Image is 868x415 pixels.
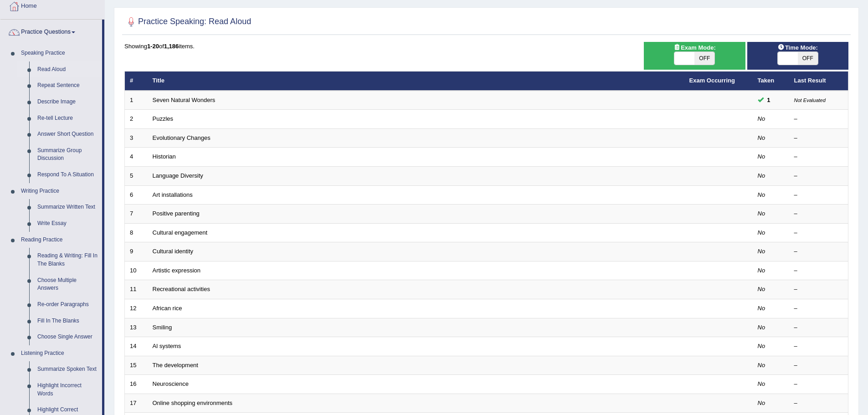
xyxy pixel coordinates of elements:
a: Recreational activities [153,286,210,292]
a: Al systems [153,343,181,349]
div: – [794,323,843,332]
em: No [758,324,765,331]
em: No [758,134,765,141]
a: Describe Image [33,94,102,110]
a: The development [153,362,198,369]
a: Summarize Group Discussion [33,143,102,167]
em: No [758,115,765,122]
th: Title [148,72,684,91]
td: 11 [125,280,148,299]
div: – [794,115,843,123]
em: No [758,267,765,274]
em: No [758,343,765,349]
a: Historian [153,153,176,160]
a: Re-order Paragraphs [33,297,102,313]
td: 16 [125,375,148,394]
a: Seven Natural Wonders [153,97,216,103]
a: Exam Occurring [689,77,735,84]
span: Exam Mode: [670,43,719,52]
div: – [794,153,843,161]
td: 14 [125,337,148,356]
a: Highlight Incorrect Words [33,378,102,402]
th: Taken [753,72,789,91]
div: – [794,134,843,143]
div: – [794,361,843,370]
div: – [794,191,843,200]
a: Speaking Practice [17,45,102,61]
a: Art installations [153,191,193,198]
td: 4 [125,148,148,167]
div: – [794,399,843,408]
td: 5 [125,167,148,186]
em: No [758,229,765,236]
em: No [758,172,765,179]
a: Answer Short Question [33,126,102,143]
td: 9 [125,242,148,261]
em: No [758,400,765,406]
a: Fill In The Blanks [33,313,102,329]
a: Artistic expression [153,267,200,274]
th: # [125,72,148,91]
div: – [794,266,843,275]
a: Smiling [153,324,172,331]
em: No [758,210,765,217]
em: No [758,191,765,198]
b: 1-20 [147,43,159,50]
span: OFF [694,52,714,65]
em: No [758,248,765,255]
a: Puzzles [153,115,174,122]
td: 7 [125,205,148,224]
td: 3 [125,128,148,148]
a: Repeat Sentence [33,77,102,94]
div: – [794,285,843,294]
td: 12 [125,299,148,318]
td: 1 [125,91,148,110]
em: No [758,362,765,369]
a: Cultural identity [153,248,194,255]
em: No [758,153,765,160]
div: – [794,304,843,313]
span: You can still take this question [764,95,774,105]
a: Reading & Writing: Fill In The Blanks [33,248,102,272]
th: Last Result [789,72,848,91]
a: Respond To A Situation [33,167,102,183]
div: Show exams occurring in exams [644,42,745,70]
a: Choose Single Answer [33,329,102,345]
h2: Practice Speaking: Read Aloud [124,15,251,29]
a: Summarize Spoken Text [33,361,102,378]
td: 6 [125,185,148,205]
a: Write Essay [33,215,102,232]
span: OFF [798,52,818,65]
a: Listening Practice [17,345,102,362]
a: Practice Questions [0,20,102,42]
em: No [758,286,765,292]
a: Read Aloud [33,61,102,78]
div: – [794,229,843,237]
div: Showing of items. [124,42,848,51]
b: 1,186 [164,43,179,50]
a: Writing Practice [17,183,102,200]
em: No [758,380,765,387]
div: – [794,210,843,218]
div: – [794,380,843,389]
a: Cultural engagement [153,229,208,236]
a: Reading Practice [17,232,102,248]
div: – [794,247,843,256]
a: Summarize Written Text [33,199,102,215]
td: 8 [125,223,148,242]
td: 17 [125,394,148,413]
td: 2 [125,110,148,129]
a: Positive parenting [153,210,200,217]
a: African rice [153,305,182,312]
span: Time Mode: [774,43,822,52]
a: Re-tell Lecture [33,110,102,127]
a: Neuroscience [153,380,189,387]
td: 15 [125,356,148,375]
div: – [794,342,843,351]
a: Online shopping environments [153,400,233,406]
div: – [794,172,843,180]
em: No [758,305,765,312]
td: 13 [125,318,148,337]
a: Choose Multiple Answers [33,272,102,297]
a: Language Diversity [153,172,203,179]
